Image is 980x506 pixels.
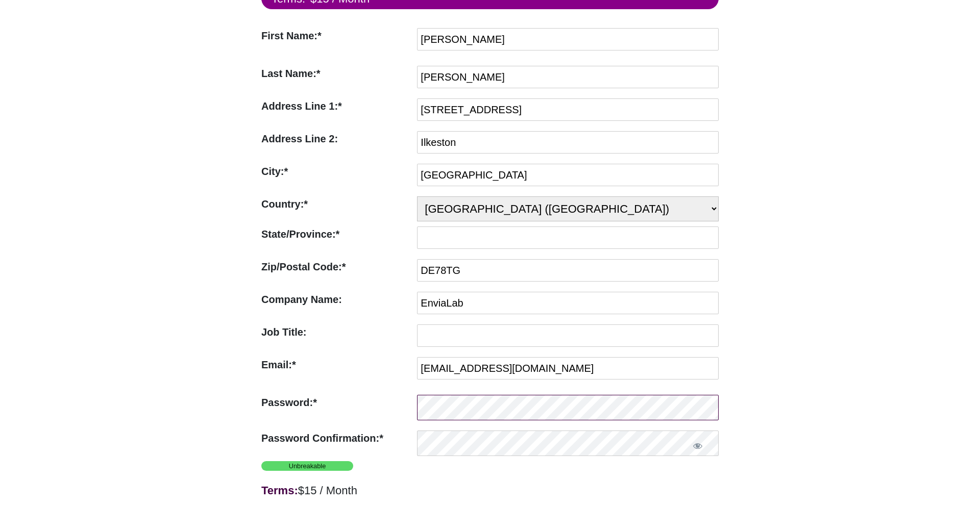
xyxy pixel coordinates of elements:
[261,259,412,274] label: Zip/Postal Code:*
[261,431,412,446] label: Password Confirmation:*
[261,324,412,340] label: Job Title:
[261,66,412,81] label: Last Name:*
[261,481,719,500] div: $15 / Month
[417,226,719,249] input: State/Province
[261,226,412,242] label: State/Province:*
[261,196,412,212] label: Country:*
[261,395,412,410] label: Password:*
[261,131,412,146] label: Address Line 2:
[261,484,298,497] strong: Terms:
[261,98,412,114] label: Address Line 1:*
[261,28,412,43] label: First Name:*
[677,431,719,461] button: Show password
[261,461,353,471] span: Unbreakable
[261,292,412,307] label: Company Name:
[261,357,412,372] label: Email:*
[261,164,412,179] label: City:*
